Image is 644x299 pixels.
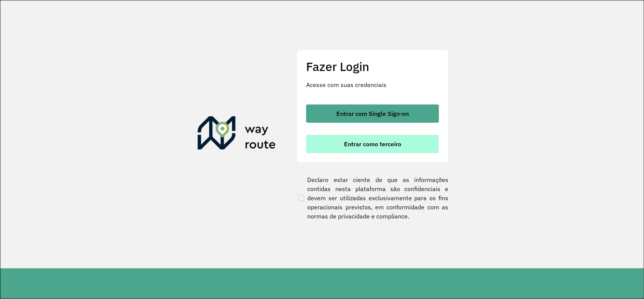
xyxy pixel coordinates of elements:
[198,116,276,153] img: Roteirizador AmbevTech
[306,104,439,123] button: button
[297,175,448,221] label: Declaro estar ciente de que as informações contidas nesta plataforma são confidenciais e devem se...
[344,141,401,147] span: Entrar como terceiro
[336,111,409,117] span: Entrar com Single Sign-on
[306,80,439,89] p: Acesse com suas credenciais
[306,59,439,74] h2: Fazer Login
[306,135,439,153] button: button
